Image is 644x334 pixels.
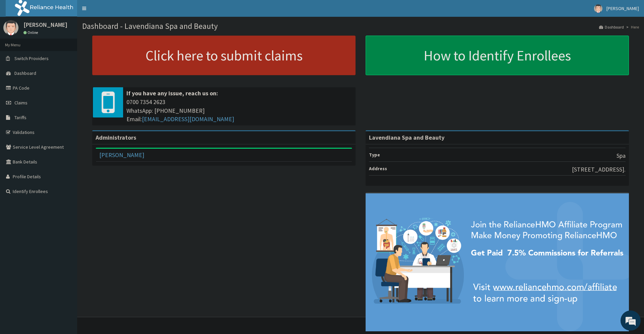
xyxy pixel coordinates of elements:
[23,22,67,28] p: [PERSON_NAME]
[126,98,352,124] span: 0700 7354 2623 WhatsApp: [PHONE_NUMBER] Email:
[14,70,36,76] span: Dashboard
[369,165,387,172] b: Address
[14,100,28,106] span: Claims
[14,114,26,121] span: Tariffs
[366,193,629,331] img: provider-team-banner.png
[599,24,624,30] a: Dashboard
[572,165,626,174] p: [STREET_ADDRESS].
[142,115,234,123] a: [EMAIL_ADDRESS][DOMAIN_NAME]
[369,152,380,158] b: Type
[366,36,629,75] a: How to Identify Enrollees
[99,151,144,159] a: [PERSON_NAME]
[126,89,218,97] b: If you have any issue, reach us on:
[82,22,639,31] h1: Dashboard - Lavendiana Spa and Beauty
[3,20,18,35] img: User Image
[14,55,49,61] span: Switch Providers
[92,36,356,75] a: Click here to submit claims
[616,151,626,160] p: Spa
[369,134,444,141] strong: Lavendiana Spa and Beauty
[625,24,639,30] li: Here
[23,30,40,35] a: Online
[96,134,136,141] b: Administrators
[606,5,639,11] span: [PERSON_NAME]
[594,4,602,13] img: User Image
